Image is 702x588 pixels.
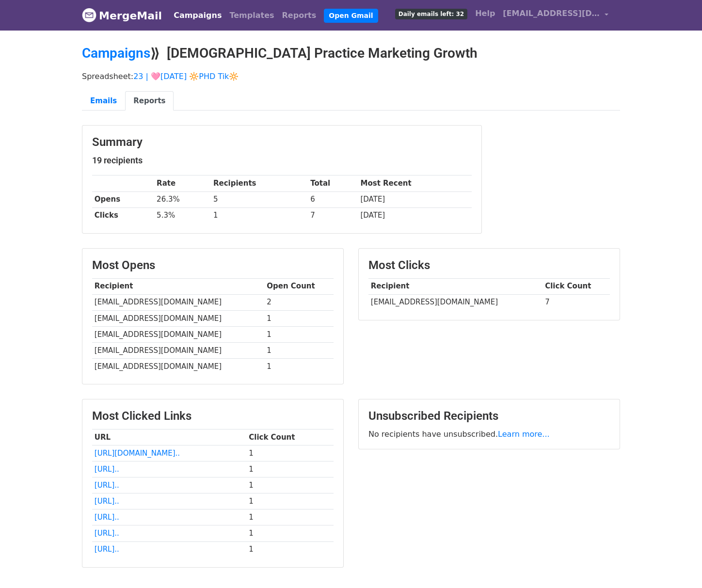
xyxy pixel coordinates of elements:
[92,135,472,149] h3: Summary
[498,429,550,439] a: Learn more...
[92,278,264,294] th: Recipient
[95,513,119,522] a: [URL]..
[82,45,620,62] h2: ⟫ [DEMOGRAPHIC_DATA] Practice Marketing Growth
[92,409,334,423] h3: Most Clicked Links
[211,191,308,207] td: 5
[471,4,499,23] a: Help
[246,541,334,557] td: 1
[542,294,610,310] td: 7
[95,497,119,506] a: [URL]..
[246,429,334,445] th: Click Count
[308,207,358,223] td: 7
[503,8,600,19] span: [EMAIL_ADDRESS][DOMAIN_NAME]
[92,258,334,272] h3: Most Opens
[211,207,308,223] td: 1
[95,481,119,490] a: [URL]..
[211,175,308,191] th: Recipients
[92,342,264,358] td: [EMAIL_ADDRESS][DOMAIN_NAME]
[82,5,162,26] a: MergeMail
[368,409,610,423] h3: Unsubscribed Recipients
[92,155,472,166] h5: 19 recipients
[154,175,211,191] th: Rate
[264,310,334,326] td: 1
[264,342,334,358] td: 1
[368,294,542,310] td: [EMAIL_ADDRESS][DOMAIN_NAME]
[308,175,358,191] th: Total
[82,71,620,81] p: Spreadsheet:
[82,91,125,111] a: Emails
[246,445,334,461] td: 1
[499,4,612,27] a: [EMAIL_ADDRESS][DOMAIN_NAME]
[154,191,211,207] td: 26.3%
[308,191,358,207] td: 6
[95,449,180,458] a: [URL][DOMAIN_NAME]..
[368,258,610,272] h3: Most Clicks
[542,278,610,294] th: Click Count
[264,278,334,294] th: Open Count
[395,9,467,19] span: Daily emails left: 32
[133,72,239,81] a: 23 | 🩷[DATE] 🔆PHD Tik🔆
[246,461,334,477] td: 1
[246,525,334,541] td: 1
[391,4,471,23] a: Daily emails left: 32
[368,278,542,294] th: Recipient
[654,541,702,588] iframe: Chat Widget
[246,477,334,493] td: 1
[264,359,334,375] td: 1
[368,429,610,439] p: No recipients have unsubscribed.
[92,294,264,310] td: [EMAIL_ADDRESS][DOMAIN_NAME]
[324,9,378,23] a: Open Gmail
[82,8,96,22] img: MergeMail logo
[92,359,264,375] td: [EMAIL_ADDRESS][DOMAIN_NAME]
[154,207,211,223] td: 5.3%
[92,429,246,445] th: URL
[92,191,154,207] th: Opens
[278,6,320,25] a: Reports
[358,191,472,207] td: [DATE]
[82,45,150,61] a: Campaigns
[264,294,334,310] td: 2
[95,545,119,554] a: [URL]..
[358,207,472,223] td: [DATE]
[92,310,264,326] td: [EMAIL_ADDRESS][DOMAIN_NAME]
[264,326,334,342] td: 1
[246,493,334,509] td: 1
[246,509,334,525] td: 1
[225,6,278,25] a: Templates
[358,175,472,191] th: Most Recent
[95,529,119,538] a: [URL]..
[95,465,119,474] a: [URL]..
[170,6,225,25] a: Campaigns
[125,91,174,111] a: Reports
[92,326,264,342] td: [EMAIL_ADDRESS][DOMAIN_NAME]
[92,207,154,223] th: Clicks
